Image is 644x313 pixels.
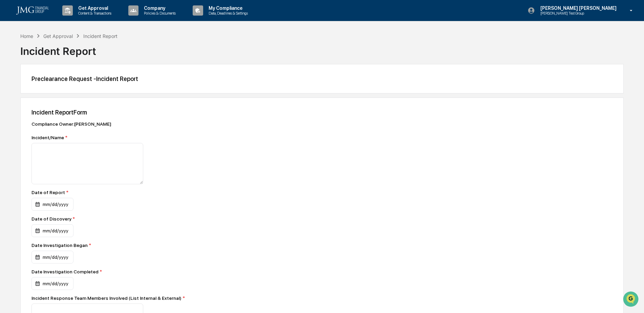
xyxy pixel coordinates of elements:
[31,295,269,301] div: Incident Response Team Members Involved (List Internal & External)
[14,134,19,139] img: 1746055101610-c473b297-6a78-478c-a979-82029cc54cd1
[57,142,59,148] span: •
[25,111,114,136] p: Yes! We will have to do this on our side, but we will get this taken care of.
[203,5,251,11] p: My Compliance
[20,40,624,57] div: Incident Report
[31,216,133,222] div: Date of Discovery
[535,11,601,16] p: [PERSON_NAME] Test Group
[622,291,641,309] iframe: Open customer support
[16,6,49,15] img: logo
[138,5,179,11] p: Company
[31,135,269,140] div: Incident/Name
[31,251,73,264] div: mm/dd/yyyy
[83,33,117,39] div: Incident Report
[43,33,73,39] div: Get Approval
[31,224,73,237] div: mm/dd/yyyy
[20,33,33,39] div: Home
[25,190,114,206] p: No problem! I'll send an update when this is complete.
[61,142,80,148] span: 11:45 AM
[7,127,18,138] img: Jack Rasmussen
[31,198,73,211] div: mm/dd/yyyy
[18,5,26,14] img: Go home
[31,269,133,274] div: Date Investigation Completed
[31,75,613,82] div: Preclearance Request - Incident Report
[73,5,115,11] p: Get Approval
[7,5,15,14] button: back
[73,11,115,16] p: Content & Transactions
[31,243,133,248] div: Date Investigation Began
[89,160,120,168] div: Cool, thanks.
[104,173,123,179] span: 11:51 AM
[117,209,125,217] button: Send
[31,190,133,195] div: Date of Report
[31,277,73,290] div: mm/dd/yyyy
[31,109,613,116] div: Incident Report Form
[104,95,123,100] span: 11:44 AM
[22,142,56,148] span: [PERSON_NAME]
[203,11,251,16] p: Data, Deadlines & Settings
[138,11,179,16] p: Policies & Documents
[535,5,620,11] p: [PERSON_NAME] [PERSON_NAME]
[31,121,269,127] div: Compliance Owner : [PERSON_NAME]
